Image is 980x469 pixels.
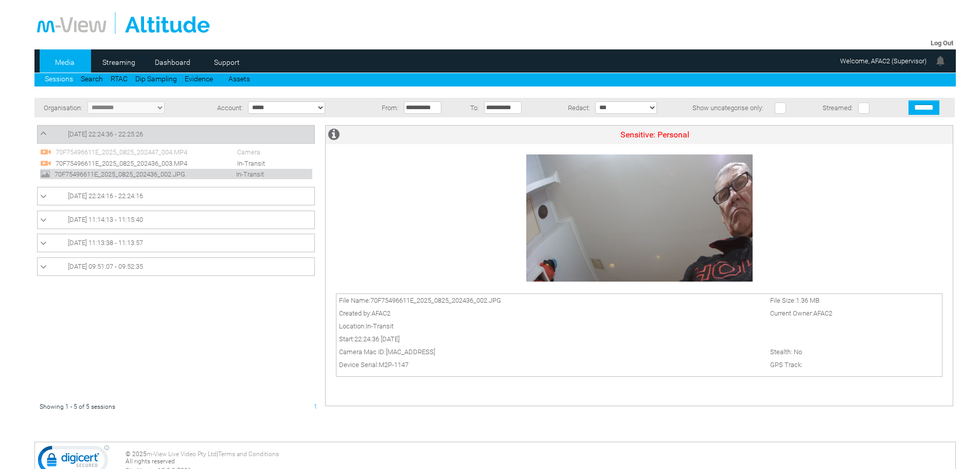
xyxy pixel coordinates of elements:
[370,297,501,304] span: 70F75496611E_2025_0825_202436_002.JPG
[840,57,926,65] span: Welcome, AFAC2 (Supervisor)
[542,98,593,117] td: Redact:
[768,358,942,371] td: GPS Track:
[40,128,312,141] a: [DATE] 22:24:36 - 22:25:26
[94,55,144,70] a: Streaming
[526,154,753,282] img: Default Image
[336,307,768,320] td: Created by:
[210,170,269,178] span: In-Transit
[813,309,832,317] span: AFAC2
[40,159,270,166] a: 70F75496611E_2025_0825_202436_003.MP4 In-Transit
[354,335,400,343] span: 22:24:36 [DATE]
[81,75,103,83] a: Search
[53,160,210,167] span: 70F75496611E_2025_0825_202436_003.MP4
[202,55,252,70] a: Support
[934,55,947,67] img: bell24.png
[357,126,953,144] td: Sensitive: Personal
[40,55,90,70] a: Media
[371,309,390,317] span: AFAC2
[40,146,51,158] img: video24_pre.svg
[68,216,143,223] span: [DATE] 11:14:13 - 11:15:40
[218,450,279,458] a: Terms and Conditions
[45,75,73,83] a: Sessions
[52,170,209,178] span: 70F75496611E_2025_0825_202436_002.JPG
[111,75,128,83] a: RTAC
[53,148,210,156] span: 70F75496611E_2025_0825_202447_004.MP4
[386,348,435,356] span: [MAC_ADDRESS]
[336,320,768,333] td: Location:
[147,450,217,458] a: m-View Live Video Pty Ltd
[211,148,265,156] span: Camera
[202,98,245,117] td: Account:
[794,348,802,356] span: No
[68,192,143,200] span: [DATE] 22:24:16 - 22:24:16
[40,260,312,273] a: [DATE] 09:51:07 - 09:52:35
[336,294,768,307] td: File Name:
[68,239,143,247] span: [DATE] 11:13:38 - 11:13:57
[768,307,942,320] td: Current Owner:
[211,160,270,167] span: In-Transit
[40,169,50,179] img: image24.svg
[770,348,792,356] span: Stealth:
[68,130,143,138] span: [DATE] 22:24:36 - 22:25:26
[366,322,394,330] span: In-Transit
[370,98,401,117] td: From:
[462,98,482,117] td: To:
[40,190,312,202] a: [DATE] 22:24:16 - 22:24:16
[768,294,942,307] td: File Size:
[931,39,953,47] a: Log Out
[40,169,269,177] a: 70F75496611E_2025_0825_202436_002.JPG In-Transit
[336,358,768,371] td: Device Serial:
[135,75,177,83] a: Dip Sampling
[68,263,143,270] span: [DATE] 09:51:07 - 09:52:35
[34,98,85,117] td: Organisation:
[185,75,213,83] a: Evidence
[40,237,312,249] a: [DATE] 11:13:38 - 11:13:57
[40,158,51,169] img: video24_pre.svg
[314,403,317,410] span: 1
[336,333,768,345] td: Start:
[379,361,408,369] span: M2P-1147
[40,403,115,410] span: Showing 1 - 5 of 5 sessions
[336,345,768,358] td: Camera Mac ID:
[148,55,198,70] a: Dashboard
[228,75,250,83] a: Assets
[40,214,312,226] a: [DATE] 11:14:13 - 11:15:40
[823,104,853,112] span: Streamed:
[796,297,819,304] span: 1.36 MB
[692,104,763,112] span: Show uncategorise only:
